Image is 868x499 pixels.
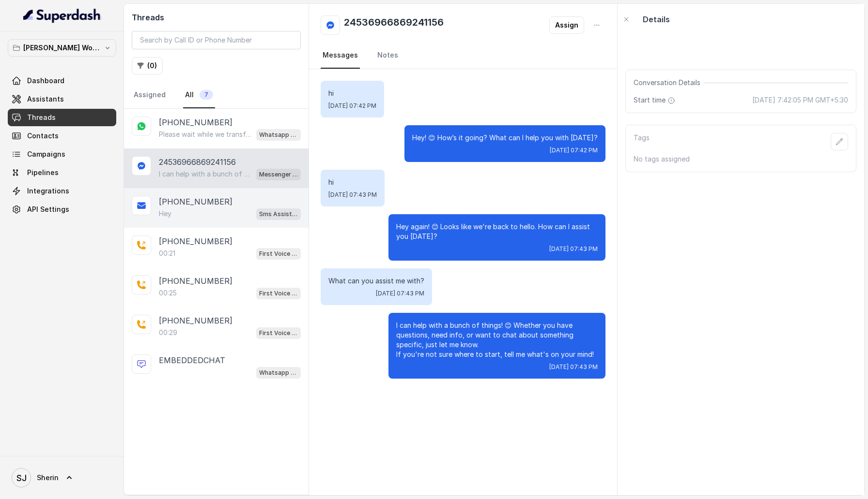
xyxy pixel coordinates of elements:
[200,90,213,100] span: 7
[396,321,598,359] p: I can help with a bunch of things! 😊 Whether you have questions, need info, or want to chat about...
[159,288,177,298] p: 00:25
[159,117,232,128] p: [PHONE_NUMBER]
[328,88,376,98] p: hi
[8,164,116,181] a: Pipelines
[259,289,298,298] p: First Voice Assistant
[634,78,704,88] span: Conversation Details
[8,201,116,218] a: API Settings
[321,43,360,69] a: Messages
[259,249,298,259] p: First Voice Assistant
[321,43,605,69] nav: Tabs
[549,16,584,34] button: Assign
[159,315,232,326] p: [PHONE_NUMBER]
[27,168,59,177] span: Pipelines
[37,473,59,483] span: Sherin
[23,42,101,54] p: [PERSON_NAME] Workspace
[8,182,116,200] a: Integrations
[259,209,298,219] p: Sms Assistant
[159,328,177,338] p: 00:29
[634,95,677,105] span: Start time
[8,90,116,108] a: Assistants
[8,127,116,145] a: Contacts
[643,14,670,25] p: Details
[183,82,215,108] a: All7
[132,82,168,108] a: Assigned
[132,57,163,74] button: (0)
[159,275,232,287] p: [PHONE_NUMBER]
[8,146,116,163] a: Campaigns
[8,109,116,126] a: Threads
[159,130,252,139] p: Please wait while we transfer you
[344,15,444,35] h2: 24536966869241156
[328,102,376,110] span: [DATE] 07:42 PM
[27,205,69,214] span: API Settings
[549,363,598,371] span: [DATE] 07:43 PM
[159,169,252,179] p: I can help with a bunch of things! 😊 Whether you have questions, need info, or want to chat about...
[375,43,400,69] a: Notes
[412,133,598,143] p: Hey! 😊 How’s it going? What can I help you with [DATE]?
[132,12,301,23] h2: Threads
[550,147,598,154] span: [DATE] 07:42 PM
[328,276,424,286] p: What can you assist me with?
[27,76,64,86] span: Dashboard
[159,209,171,219] p: Hey
[159,196,232,207] p: [PHONE_NUMBER]
[328,177,377,187] p: hi
[27,186,69,196] span: Integrations
[23,8,101,23] img: light.svg
[8,464,116,491] a: Sherin
[259,328,298,338] p: First Voice Assistant
[259,170,298,179] p: Messenger Assistant
[8,72,116,89] a: Dashboard
[259,368,298,378] p: Whatsapp Assistant
[396,222,598,241] p: Hey again! 😊 Looks like we're back to hello. How can I assist you [DATE]?
[27,113,56,122] span: Threads
[8,39,116,57] button: [PERSON_NAME] Workspace
[376,290,424,297] span: [DATE] 07:43 PM
[159,235,232,247] p: [PHONE_NUMBER]
[328,191,377,199] span: [DATE] 07:43 PM
[634,133,650,150] p: Tags
[159,249,175,258] p: 00:21
[752,95,848,105] span: [DATE] 7:42:05 PM GMT+5:30
[259,130,298,140] p: Whatsapp Assistant
[634,154,848,164] p: No tags assigned
[27,131,59,141] span: Contacts
[132,31,301,49] input: Search by Call ID or Phone Number
[159,156,236,168] p: 24536966869241156
[27,94,64,104] span: Assistants
[27,149,65,159] span: Campaigns
[549,245,598,253] span: [DATE] 07:43 PM
[159,354,225,366] p: EMBEDDEDCHAT
[16,473,27,483] text: SJ
[132,82,301,108] nav: Tabs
